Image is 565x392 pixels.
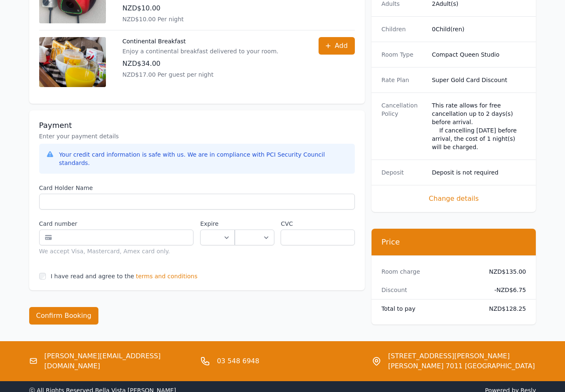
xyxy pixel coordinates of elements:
dt: Room charge [382,267,476,276]
p: NZD$10.00 [123,3,302,13]
dd: Compact Queen Studio [432,50,526,59]
a: 03 548 6948 [217,356,259,366]
label: CVC [281,220,354,228]
span: [PERSON_NAME] 7011 [GEOGRAPHIC_DATA] [388,361,535,371]
label: . [235,220,274,228]
span: Add [335,41,348,51]
dt: Total to pay [382,305,476,313]
span: [STREET_ADDRESS][PERSON_NAME] [388,351,535,361]
button: Confirm Booking [29,307,99,325]
p: NZD$34.00 [123,59,279,69]
dt: Discount [382,286,476,294]
p: NZD$17.00 Per guest per night [123,70,279,79]
dt: Deposit [382,168,425,177]
label: Expire [200,220,235,228]
a: [PERSON_NAME][EMAIL_ADDRESS][DOMAIN_NAME] [44,351,193,371]
dd: NZD$128.25 [482,305,526,313]
h3: Payment [39,120,355,130]
p: NZD$10.00 Per night [123,15,302,23]
label: Card number [39,220,194,228]
dd: Super Gold Card Discount [432,76,526,84]
button: Add [319,37,355,55]
div: We accept Visa, Mastercard, Amex card only. [39,247,194,255]
dd: - NZD$6.75 [482,286,526,294]
dt: Cancellation Policy [382,101,425,151]
div: This rate allows for free cancellation up to 2 days(s) before arrival. If cancelling [DATE] befor... [432,101,526,151]
span: terms and conditions [136,272,198,280]
p: Continental Breakfast [123,37,279,45]
dd: Deposit is not required [432,168,526,177]
label: I have read and agree to the [51,273,134,280]
p: Enter your payment details [39,132,355,140]
div: Your credit card information is safe with us. We are in compliance with PCI Security Council stan... [59,150,348,167]
label: Card Holder Name [39,184,355,192]
h3: Price [382,237,526,247]
dd: 0 Child(ren) [432,25,526,33]
span: Change details [382,194,526,204]
p: Enjoy a continental breakfast delivered to your room. [123,47,279,55]
dt: Children [382,25,425,33]
dt: Room Type [382,50,425,59]
dt: Rate Plan [382,76,425,84]
img: Continental Breakfast [39,37,106,87]
dd: NZD$135.00 [482,267,526,276]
